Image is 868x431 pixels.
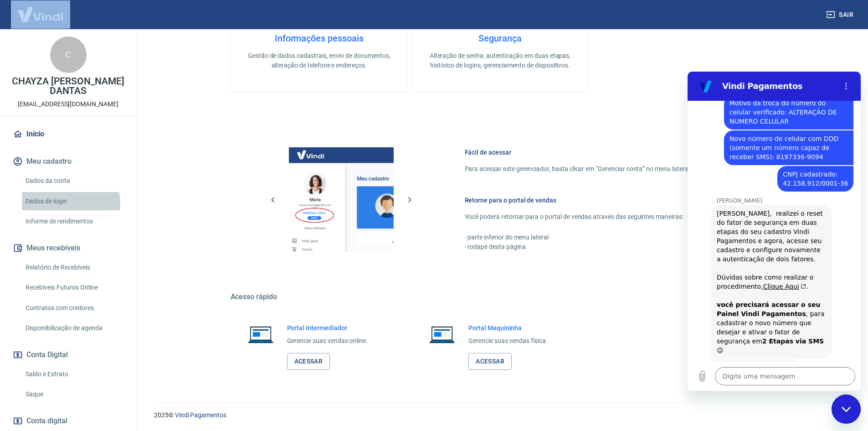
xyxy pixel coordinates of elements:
h5: Acesso rápido [231,292,770,301]
p: Alteração de senha, autenticação em duas etapas, histórico de logins, gerenciamento de dispositivos. [426,51,574,70]
button: Sair [824,6,857,23]
iframe: Janela de mensagens [688,72,861,391]
a: Disponibilização de agenda [22,319,125,338]
p: Gerencie suas vendas física. [468,336,548,346]
h4: Segurança [426,33,574,44]
span: Conta digital [26,415,67,427]
a: Recebíveis Futuros Online [22,278,125,297]
p: Gerencie suas vendas online. [287,336,368,346]
p: Você poderá retornar para o portal de vendas através das seguintes maneiras: [465,212,748,222]
h6: Portal Maquininha [468,323,548,332]
iframe: Botão para abrir a janela de mensagens, conversa em andamento [832,395,861,424]
p: 2025 © [154,410,846,420]
button: Meus recebíveis [11,238,125,258]
a: Conta digital [11,411,125,431]
div: C [50,36,87,73]
a: Acessar [287,353,330,370]
p: Gestão de dados cadastrais, envio de documentos, alteração de telefone e endereços. [246,51,393,70]
img: Imagem da dashboard mostrando o botão de gerenciar conta na sidebar no lado esquerdo [289,147,394,252]
img: Imagem de um notebook aberto [423,323,461,345]
p: - rodapé desta página [465,242,748,252]
a: Saldo e Extrato [22,365,125,384]
h6: Retorne para o portal de vendas [465,196,748,205]
p: Para acessar este gerenciador, basta clicar em “Gerenciar conta” no menu lateral do portal de ven... [465,164,748,174]
a: Início [11,124,125,144]
img: Vindi [11,0,70,28]
p: [EMAIL_ADDRESS][DOMAIN_NAME] [18,99,118,109]
h6: Fácil de acessar [465,148,748,157]
p: - parte inferior do menu lateral [465,233,748,242]
a: Dados da conta [22,171,125,190]
p: CHAYZA [PERSON_NAME] DANTAS [7,77,129,96]
a: Acessar [468,353,512,370]
h6: Portal Intermediador [287,323,368,332]
a: Informe de rendimentos [22,212,125,231]
h4: Informações pessoais [246,33,393,44]
a: Dados de login [22,192,125,211]
img: Imagem de um notebook aberto [241,323,280,345]
a: Vindi Pagamentos [175,411,226,419]
a: Contratos com credores [22,299,125,317]
button: Meu cadastro [11,151,125,171]
a: Saque [22,385,125,404]
button: Conta Digital [11,345,125,365]
a: Relatório de Recebíveis [22,258,125,277]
